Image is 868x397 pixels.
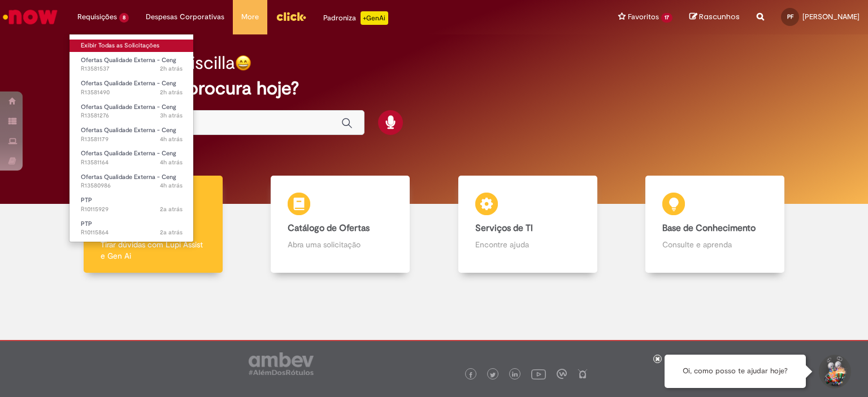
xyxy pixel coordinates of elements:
img: logo_footer_workplace.png [557,369,567,379]
button: Iniciar Conversa de Suporte [817,355,851,389]
a: Serviços de TI Encontre ajuda [434,176,622,273]
p: Tirar dúvidas com Lupi Assist e Gen Ai [101,239,206,261]
span: Ofertas Qualidade Externa - Ceng [81,79,176,88]
a: Tirar dúvidas Tirar dúvidas com Lupi Assist e Gen Ai [59,176,247,273]
a: Aberto R13581537 : Ofertas Qualidade Externa - Ceng [70,54,194,75]
span: PF [787,13,793,20]
span: 2a atrás [160,205,183,213]
time: 30/09/2025 12:36:10 [160,111,183,120]
p: Consulte e aprenda [662,239,767,250]
a: Aberto R13581164 : Ofertas Qualidade Externa - Ceng [70,147,194,168]
span: R10115864 [81,228,183,237]
span: 2h atrás [160,88,183,97]
span: Ofertas Qualidade Externa - Ceng [81,103,176,111]
span: 2h atrás [160,64,183,73]
span: [PERSON_NAME] [802,12,860,21]
span: Despesas Corporativas [146,11,224,23]
a: Rascunhos [689,12,740,23]
span: Ofertas Qualidade Externa - Ceng [81,126,176,134]
img: click_logo_yellow_360x200.png [276,8,306,25]
span: 4h atrás [160,181,183,190]
span: Ofertas Qualidade Externa - Ceng [81,56,176,64]
span: PTP [81,220,92,228]
b: Serviços de TI [475,223,533,234]
div: Oi, como posso te ajudar hoje? [665,355,806,388]
span: PTP [81,196,92,204]
a: Aberto R10115929 : PTP [70,194,194,215]
img: logo_footer_linkedin.png [512,372,518,378]
span: 4h atrás [160,135,183,143]
b: Base de Conhecimento [662,223,756,234]
time: 03/07/2023 12:03:40 [160,228,183,237]
span: R10115929 [81,205,183,214]
span: 8 [119,13,129,23]
time: 30/09/2025 13:40:55 [160,64,183,73]
ul: Requisições [69,34,194,242]
a: Catálogo de Ofertas Abra uma solicitação [247,176,435,273]
span: Ofertas Qualidade Externa - Ceng [81,173,176,181]
span: Ofertas Qualidade Externa - Ceng [81,149,176,158]
b: Catálogo de Ofertas [288,223,370,234]
time: 30/09/2025 11:40:00 [160,181,183,190]
span: Favoritos [628,11,659,23]
span: Requisições [77,11,117,23]
img: logo_footer_youtube.png [531,367,546,381]
p: +GenAi [361,11,388,25]
span: R13580986 [81,181,183,190]
span: R13581490 [81,88,183,97]
span: R13581537 [81,64,183,73]
span: 3h atrás [160,111,183,120]
time: 03/07/2023 12:17:22 [160,205,183,213]
img: happy-face.png [235,55,251,71]
span: Rascunhos [699,11,740,22]
img: logo_footer_facebook.png [468,372,474,378]
a: Aberto R13581490 : Ofertas Qualidade Externa - Ceng [70,77,194,98]
a: Aberto R13580986 : Ofertas Qualidade Externa - Ceng [70,171,194,192]
h2: O que você procura hoje? [86,78,783,98]
span: 17 [661,13,672,23]
img: ServiceNow [1,6,59,28]
a: Aberto R10115864 : PTP [70,218,194,239]
span: 2a atrás [160,228,183,237]
img: logo_footer_naosei.png [578,369,588,379]
a: Aberto R13581179 : Ofertas Qualidade Externa - Ceng [70,124,194,145]
span: 4h atrás [160,158,183,167]
a: Exibir Todas as Solicitações [70,40,194,52]
time: 30/09/2025 13:33:20 [160,88,183,97]
img: logo_footer_twitter.png [490,372,496,378]
time: 30/09/2025 12:08:01 [160,135,183,143]
span: More [241,11,259,23]
p: Abra uma solicitação [288,239,393,250]
img: logo_footer_ambev_rotulo_gray.png [249,352,314,375]
span: R13581164 [81,158,183,167]
time: 30/09/2025 12:05:17 [160,158,183,167]
span: R13581179 [81,135,183,144]
a: Aberto R13581276 : Ofertas Qualidade Externa - Ceng [70,101,194,122]
div: Padroniza [323,11,388,25]
span: R13581276 [81,111,183,120]
p: Encontre ajuda [475,239,580,250]
a: Base de Conhecimento Consulte e aprenda [622,176,809,273]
